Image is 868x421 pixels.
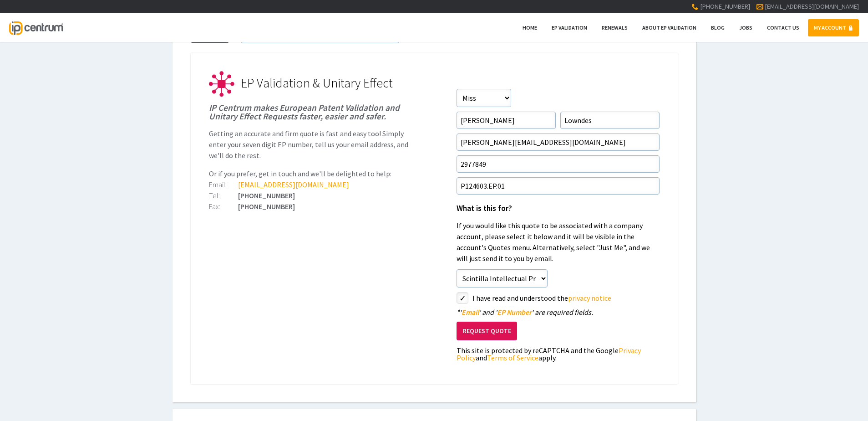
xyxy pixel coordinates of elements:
[462,308,479,317] span: Email
[209,203,238,210] div: Fax:
[457,322,517,340] button: Request Quote
[457,112,556,129] input: First Name
[209,128,412,161] p: Getting an accurate and firm quote is fast and easy too! Simply enter your seven digit EP number,...
[602,24,628,31] span: Renewals
[241,75,393,91] span: EP Validation & Unitary Effect
[765,2,859,10] a: [EMAIL_ADDRESS][DOMAIN_NAME]
[457,346,641,362] a: Privacy Policy
[700,2,750,10] span: [PHONE_NUMBER]
[517,19,543,36] a: Home
[546,19,593,36] a: EP Validation
[457,292,468,304] label: styled-checkbox
[761,19,805,36] a: Contact Us
[472,292,660,304] label: I have read and understood the
[457,308,660,316] div: ' ' and ' ' are required fields.
[560,112,660,129] input: Surname
[808,19,859,36] a: MY ACCOUNT
[636,19,702,36] a: About EP Validation
[497,308,532,317] span: EP Number
[457,155,660,173] input: EP Number
[523,24,537,31] span: Home
[733,19,758,36] a: Jobs
[209,168,412,179] p: Or if you prefer, get in touch and we'll be delighted to help:
[739,24,752,31] span: Jobs
[767,24,799,31] span: Contact Us
[711,24,725,31] span: Blog
[552,24,587,31] span: EP Validation
[9,13,63,42] a: IP Centrum
[209,192,412,199] div: [PHONE_NUMBER]
[209,181,238,188] div: Email:
[457,220,660,264] p: If you would like this quote to be associated with a company account, please select it below and ...
[568,293,611,303] a: privacy notice
[238,180,349,189] a: [EMAIL_ADDRESS][DOMAIN_NAME]
[209,103,412,121] h1: IP Centrum makes European Patent Validation and Unitary Effect Requests faster, easier and safer.
[705,19,731,36] a: Blog
[642,24,696,31] span: About EP Validation
[457,133,660,151] input: Email
[457,347,660,361] div: This site is protected by reCAPTCHA and the Google and apply.
[596,19,634,36] a: Renewals
[487,353,538,362] a: Terms of Service
[457,205,660,213] h1: What is this for?
[209,192,238,199] div: Tel:
[457,177,660,195] input: Your Reference
[209,203,412,210] div: [PHONE_NUMBER]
